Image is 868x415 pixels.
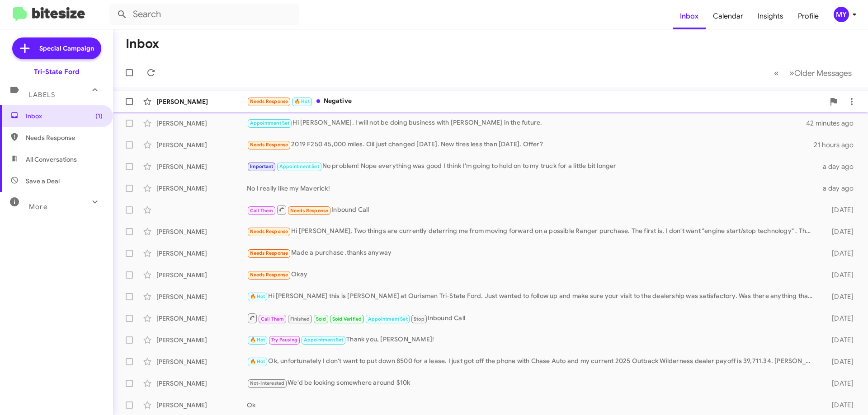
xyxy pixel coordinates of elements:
[817,184,861,193] div: a day ago
[817,379,861,388] div: [DATE]
[706,3,750,29] a: Calendar
[250,120,290,126] span: Appointment Set
[247,335,817,345] div: Thank you, [PERSON_NAME]!
[250,380,285,386] span: Not-Interested
[304,337,344,343] span: Appointment Set
[247,312,817,324] div: Inbound Call
[156,336,247,345] div: [PERSON_NAME]
[156,379,247,388] div: [PERSON_NAME]
[817,205,861,214] div: [DATE]
[807,119,861,128] div: 42 minutes ago
[817,401,861,410] div: [DATE]
[247,401,817,410] div: Ok
[156,401,247,410] div: [PERSON_NAME]
[789,67,794,79] span: »
[294,98,310,104] span: 🔥 Hot
[26,177,60,186] span: Save a Deal
[414,316,425,322] span: Stop
[156,249,247,258] div: [PERSON_NAME]
[250,208,274,214] span: Call Them
[750,3,791,29] a: Insights
[95,112,103,121] span: (1)
[834,7,849,22] div: MY
[247,96,825,107] div: Negative
[332,316,362,322] span: Sold Verified
[26,133,103,142] span: Needs Response
[769,64,784,82] button: Previous
[247,184,817,193] div: No I really like my Maverick!
[247,378,817,388] div: We'd be looking somewhere around $10k
[156,270,247,280] div: [PERSON_NAME]
[250,142,288,148] span: Needs Response
[247,204,817,215] div: Inbound Call
[250,337,265,343] span: 🔥 Hot
[250,163,274,169] span: Important
[156,184,247,193] div: [PERSON_NAME]
[250,250,288,256] span: Needs Response
[814,140,861,149] div: 21 hours ago
[368,316,408,322] span: Appointment Set
[126,37,159,51] h1: Inbox
[156,97,247,106] div: [PERSON_NAME]
[817,292,861,301] div: [DATE]
[26,155,77,164] span: All Conversations
[769,64,857,82] nav: Page navigation example
[817,314,861,323] div: [DATE]
[156,162,247,171] div: [PERSON_NAME]
[826,7,858,22] button: MY
[247,226,817,237] div: Hi [PERSON_NAME], Two things are currently deterring me from moving forward on a possible Ranger ...
[156,314,247,323] div: [PERSON_NAME]
[247,356,817,367] div: Ok, unfortunately I don't want to put down 8500 for a lease. I just got off the phone with Chase ...
[247,140,814,150] div: 2019 F250 45,000 miles. Oil just changed [DATE]. New tires less than [DATE]. Offer?
[774,67,779,79] span: «
[34,67,79,76] div: Tri-State Ford
[290,316,310,322] span: Finished
[156,119,247,128] div: [PERSON_NAME]
[247,270,817,280] div: Okay
[279,163,319,169] span: Appointment Set
[271,337,297,343] span: Try Pausing
[247,161,817,172] div: No problem! Nope everything was good I think I'm going to hold on to my truck for a little bit lo...
[250,294,265,299] span: 🔥 Hot
[817,357,861,366] div: [DATE]
[156,292,247,301] div: [PERSON_NAME]
[817,249,861,258] div: [DATE]
[261,316,284,322] span: Call Them
[247,291,817,302] div: Hi [PERSON_NAME] this is [PERSON_NAME] at Ourisman Tri-State Ford. Just wanted to follow up and m...
[26,112,103,121] span: Inbox
[39,44,94,53] span: Special Campaign
[817,270,861,280] div: [DATE]
[29,203,47,211] span: More
[784,64,857,82] button: Next
[817,162,861,171] div: a day ago
[247,248,817,258] div: Made a purchase .thanks anyway
[250,359,265,364] span: 🔥 Hot
[316,316,326,322] span: Sold
[817,336,861,345] div: [DATE]
[794,68,852,78] span: Older Messages
[12,37,101,59] a: Special Campaign
[290,208,329,214] span: Needs Response
[817,227,861,236] div: [DATE]
[109,4,299,25] input: Search
[29,91,55,99] span: Labels
[791,3,826,29] a: Profile
[156,357,247,366] div: [PERSON_NAME]
[250,98,288,104] span: Needs Response
[250,228,288,234] span: Needs Response
[247,118,807,128] div: Hi [PERSON_NAME]. I will not be doing business with [PERSON_NAME] in the future.
[673,3,706,29] a: Inbox
[156,140,247,149] div: [PERSON_NAME]
[156,227,247,236] div: [PERSON_NAME]
[250,272,288,278] span: Needs Response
